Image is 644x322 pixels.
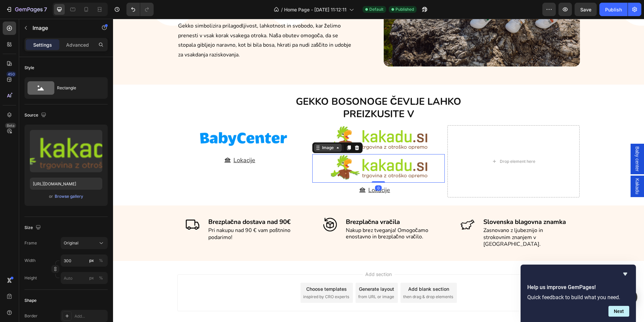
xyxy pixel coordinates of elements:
span: / [281,6,283,13]
strong: Brezplačna dostava nad 90€ [95,199,178,208]
div: Generate layout [246,267,281,274]
div: px [89,258,94,264]
p: Quick feedback to build what you need. [527,294,629,301]
a: Lokacije [246,164,285,179]
div: Undo/Redo [126,3,154,16]
button: px [97,274,105,282]
img: gempages_547553721173672907-e79374c1-ca42-4433-adf6-cdb38993a728.png [80,106,181,134]
p: Advanced [66,41,89,48]
span: Original [64,240,78,246]
span: Gekko simbolizira prilagodljivost, lahkotnost in svobodo, kar želimo prenesti v vsak korak vsakeg... [65,3,238,40]
div: Publish [605,6,622,13]
p: 7 [44,5,47,13]
div: Style [24,65,34,71]
button: px [97,257,105,265]
button: % [88,257,96,265]
div: % [99,275,103,281]
span: GEKKO BOSONOGE ČEVLJE LAHKO PREIZKUSITE V [183,76,348,102]
span: Add section [250,252,281,259]
div: Add blank section [295,267,336,274]
div: Border [24,313,38,319]
span: Published [395,6,414,12]
div: Rectangle [57,80,98,96]
p: Image [33,24,90,32]
span: Lokacije [120,137,142,145]
div: Image [208,126,222,132]
div: 450 [6,72,16,77]
div: Help us improve GemPages! [527,270,629,317]
img: International [210,199,224,213]
div: Choose templates [193,267,234,274]
img: 100% Money Back [347,199,362,213]
div: Shape [24,297,37,304]
input: px% [61,255,108,267]
span: Zasnovano z ljubeznijo in strokovnim znanjem v [GEOGRAPHIC_DATA]. [370,208,430,229]
div: Browse gallery [55,193,83,199]
p: Settings [33,41,52,48]
span: Baby center [521,128,528,153]
div: % [99,258,103,264]
strong: Brezplačna vračila [233,199,287,208]
span: Lokacije [255,167,277,175]
span: then drag & drop elements [290,275,340,281]
button: Next question [608,306,629,317]
label: Height [24,275,37,281]
img: gempages_547553721173672907-272e858a-cdc0-4492-ae71-1000b2ffabd7.png [215,106,316,132]
span: Pri nakupu nad 90 € vam poštnino podarimo! [95,208,177,222]
div: Size [24,223,42,232]
div: 0 [262,167,269,172]
img: Fast Shipping [72,199,87,213]
div: Beta [5,123,16,128]
span: or [49,192,53,200]
span: Save [580,7,591,12]
label: Frame [24,240,37,246]
input: https://example.com/image.jpg [30,178,102,190]
button: Original [61,237,108,249]
span: Kakadu [521,159,528,175]
button: Hide survey [621,270,629,278]
strong: Slovenska blagovna znamka [370,199,453,208]
iframe: Design area [113,19,644,322]
input: px% [61,272,108,284]
button: 7 [3,3,50,16]
img: preview-image [30,130,102,172]
span: Nakup brez tveganja! Omogočamo enostavno in brezplačno vračilo. [233,208,315,222]
a: Lokacije [111,134,150,149]
button: Save [575,3,597,16]
button: Browse gallery [54,193,84,200]
img: gempages_547553721173672907-272e858a-cdc0-4492-ae71-1000b2ffabd7.png [215,135,316,161]
div: Source [24,111,48,120]
span: inspired by CRO experts [190,275,236,281]
span: Default [369,6,383,12]
button: % [88,274,96,282]
div: px [89,275,94,281]
div: Drop element here [387,140,422,145]
span: from URL or image [245,275,281,281]
h2: Help us improve GemPages! [527,283,629,291]
div: Add... [74,313,106,319]
button: Publish [599,3,628,16]
label: Width [24,258,36,264]
span: Home Page - [DATE] 11:12:11 [284,6,346,13]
